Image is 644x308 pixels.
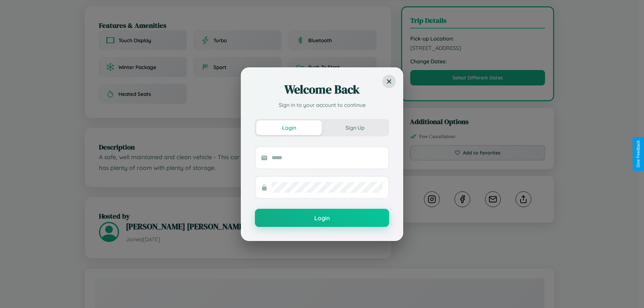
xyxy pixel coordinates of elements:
[255,101,389,109] p: Sign in to your account to continue
[255,81,389,98] h2: Welcome Back
[255,209,389,227] button: Login
[256,120,322,135] button: Login
[322,120,388,135] button: Sign Up
[636,140,641,168] div: Give Feedback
